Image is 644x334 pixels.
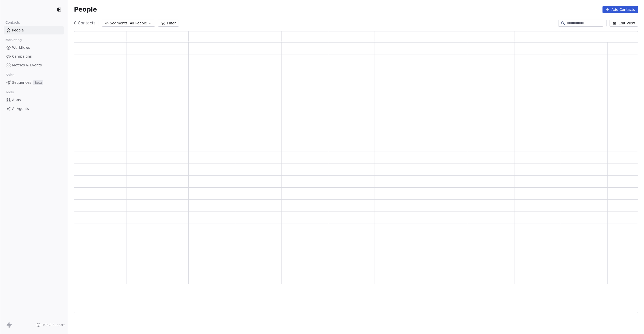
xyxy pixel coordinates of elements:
div: grid [74,43,638,313]
span: 0 Contacts [74,20,96,26]
span: Segments: [110,21,129,26]
a: Help & Support [36,323,65,327]
a: Metrics & Events [4,61,64,69]
button: Filter [158,20,179,27]
span: Metrics & Events [12,63,42,68]
span: Campaigns [12,54,32,59]
span: Contacts [3,19,22,26]
span: Beta [33,80,43,85]
a: People [4,26,64,34]
span: Help & Support [42,323,65,327]
button: Edit View [610,20,638,27]
span: Sequences [12,80,31,85]
span: Sales [4,71,17,79]
a: Apps [4,96,64,104]
span: Workflows [12,45,30,50]
a: Campaigns [4,52,64,61]
span: All People [130,21,147,26]
a: Workflows [4,44,64,52]
a: AI Agents [4,105,64,113]
a: SequencesBeta [4,78,64,87]
button: Add Contacts [602,6,638,13]
span: Marketing [3,36,24,44]
span: Apps [12,97,21,103]
span: Tools [4,89,16,96]
span: AI Agents [12,106,29,111]
span: People [12,28,24,33]
span: People [74,6,97,13]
